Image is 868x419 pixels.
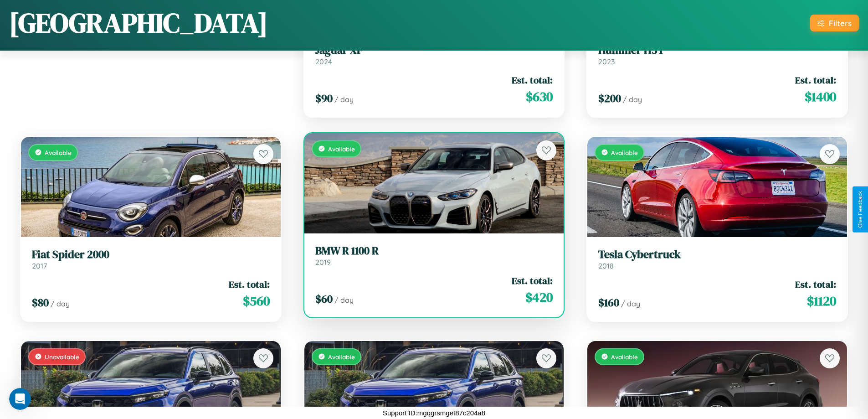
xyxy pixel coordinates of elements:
[229,278,270,291] span: Est. total:
[598,248,836,261] h3: Tesla Cybertruck
[598,248,836,270] a: Tesla Cybertruck2018
[315,244,553,267] a: BMW R 1100 R2019
[795,73,836,87] span: Est. total:
[328,353,355,361] span: Available
[243,292,270,310] span: $ 560
[512,274,553,287] span: Est. total:
[857,191,863,228] div: Give Feedback
[829,18,852,28] div: Filters
[328,145,355,153] span: Available
[45,149,72,156] span: Available
[598,295,619,310] span: $ 160
[315,291,333,306] span: $ 60
[9,388,31,410] iframe: Intercom live chat
[315,57,332,66] span: 2024
[32,248,270,261] h3: Fiat Spider 2000
[315,244,553,258] h3: BMW R 1100 R
[598,91,621,106] span: $ 200
[9,4,268,41] h1: [GEOGRAPHIC_DATA]
[32,248,270,270] a: Fiat Spider 20002017
[611,149,638,156] span: Available
[315,258,331,267] span: 2019
[45,353,79,361] span: Unavailable
[32,261,47,270] span: 2017
[795,278,836,291] span: Est. total:
[807,292,836,310] span: $ 1120
[598,44,836,57] h3: Hummer H3T
[51,299,70,308] span: / day
[805,88,836,106] span: $ 1400
[611,353,638,361] span: Available
[315,91,333,106] span: $ 90
[598,57,615,66] span: 2023
[512,73,553,87] span: Est. total:
[315,44,553,66] a: Jaguar XF2024
[810,15,859,31] button: Filters
[334,295,354,305] span: / day
[334,95,354,104] span: / day
[623,95,642,104] span: / day
[32,295,49,310] span: $ 80
[315,44,553,57] h3: Jaguar XF
[598,261,614,270] span: 2018
[525,288,553,306] span: $ 420
[598,44,836,66] a: Hummer H3T2023
[526,88,553,106] span: $ 630
[621,299,640,308] span: / day
[383,407,485,419] p: Support ID: mgqgrsmget87c204a8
